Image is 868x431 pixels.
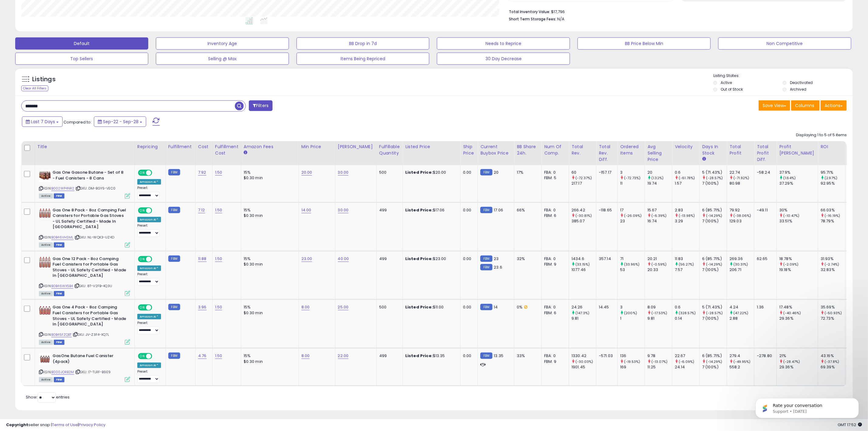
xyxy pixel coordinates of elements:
[702,267,727,273] div: 7 (100%)
[338,207,349,213] a: 30.00
[37,144,132,150] div: Title
[571,218,596,224] div: 385.07
[480,207,492,213] small: FBM
[9,13,112,33] div: message notification from Support, 4w ago. Rate your conversation
[821,267,845,273] div: 32.83%
[39,353,51,365] img: 51FmNENcMKL._SL40_.jpg
[379,256,398,262] div: 499
[571,144,594,156] div: Total Rev.
[198,304,207,310] a: 3.96
[733,176,749,180] small: (-71.92%)
[575,176,592,180] small: (-72.37%)
[137,272,161,286] div: Preset:
[624,262,640,267] small: (33.96%)
[791,100,820,111] button: Columns
[156,53,289,65] button: Selling @ Max
[301,304,310,310] a: 8.00
[137,186,161,199] div: Preset:
[746,385,868,428] iframe: Intercom notifications message
[544,175,564,181] div: FBM: 5
[244,262,294,267] div: $0.30 min
[620,316,645,321] div: 1
[31,119,55,125] span: Last 7 Days
[14,18,23,28] img: Profile image for Support
[571,170,596,175] div: 60
[729,170,754,175] div: 22.74
[338,169,349,176] a: 30.00
[647,170,672,175] div: 20
[494,169,499,175] span: 20
[244,170,294,175] div: 15%
[757,144,774,163] div: Total Profit Diff.
[783,176,796,180] small: (1.64%)
[244,207,294,213] div: 15%
[51,186,74,191] a: B002WP4NR2
[733,311,748,315] small: (47.22%)
[783,213,799,218] small: (-10.47%)
[757,304,772,310] div: 1.36
[137,217,161,222] div: Amazon AI *
[779,207,818,213] div: 30%
[509,9,550,14] b: Total Inventory Value:
[620,181,645,186] div: 11
[647,144,670,163] div: Avg Selling Price
[39,353,130,381] div: ASIN:
[137,314,161,319] div: Amazon AI *
[137,224,161,237] div: Preset:
[779,218,818,224] div: 33.51%
[32,75,56,84] h5: Listings
[151,208,161,213] span: OFF
[702,256,727,262] div: 6 (85.71%)
[821,218,845,224] div: 78.79%
[137,144,163,150] div: Repricing
[599,207,613,213] div: -118.65
[647,218,672,224] div: 16.74
[39,304,130,344] div: ASIN:
[437,37,570,50] button: Needs to Reprice
[244,304,294,310] div: 15%
[575,262,590,267] small: (33.15%)
[139,305,146,310] span: ON
[379,353,398,359] div: 499
[463,207,473,213] div: 0.00
[494,264,503,270] span: 23.6
[544,207,564,213] div: FBA: 0
[729,207,754,213] div: 79.92
[779,170,818,175] div: 37.9%
[405,256,433,262] b: Listed Price:
[647,181,672,186] div: 19.74
[779,181,818,186] div: 37.29%
[94,116,146,127] button: Sep-22 - Sep-28
[26,23,105,29] p: Message from Support, sent 4w ago
[405,170,456,175] div: $20.00
[651,311,667,315] small: (-17.53%)
[647,256,672,262] div: 20.21
[675,144,697,150] div: Velocity
[301,169,312,176] a: 20.00
[713,73,853,79] p: Listing States:
[39,193,53,199] span: All listings currently available for purchase on Amazon
[620,304,645,310] div: 3
[215,256,222,262] a: 1.50
[571,353,596,359] div: 1330.42
[338,256,349,262] a: 40.00
[721,87,743,92] label: Out of Stock
[825,262,839,267] small: (-2.74%)
[198,256,207,262] a: 11.88
[480,169,492,176] small: FBM
[821,181,845,186] div: 92.95%
[578,37,711,50] button: BB Price Below Min
[54,193,65,199] span: FBM
[15,37,148,50] button: Default
[137,179,161,185] div: Amazon AI *
[22,116,63,127] button: Last 7 Days
[796,132,847,138] div: Displaying 1 to 5 of 5 items
[301,207,311,213] a: 14.00
[405,169,433,175] b: Listed Price:
[779,144,815,156] div: Profit [PERSON_NAME]
[39,304,51,317] img: 51UuVRoZprL._SL40_.jpg
[517,353,537,359] div: 33%
[54,291,65,296] span: FBM
[729,256,754,262] div: 269.36
[783,262,798,267] small: (-2.09%)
